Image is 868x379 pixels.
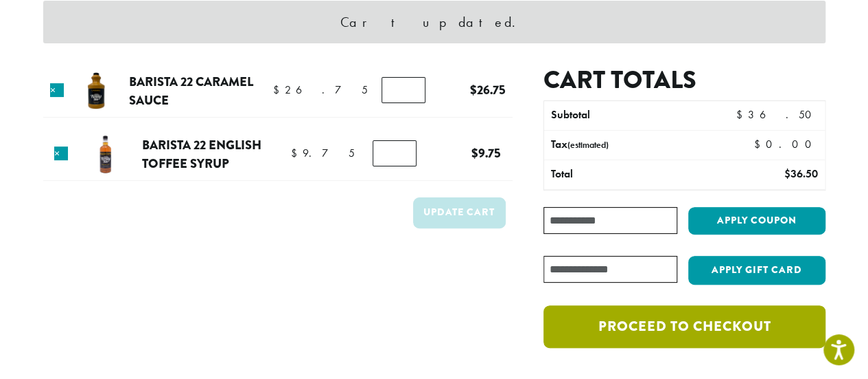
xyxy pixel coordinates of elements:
[291,146,303,160] span: $
[567,139,609,151] small: (estimated)
[784,166,817,181] bdi: 36.50
[543,65,825,95] h2: Cart totals
[688,207,825,235] button: Apply coupon
[544,160,712,189] th: Total
[43,1,825,43] div: Cart updated.
[373,140,417,166] input: Product quantity
[142,136,261,173] a: Barista 22 English Toffee Syrup
[736,107,817,122] bdi: 36.50
[273,83,368,97] bdi: 26.75
[74,69,119,113] img: Barista 22 Caramel Sauce
[544,101,712,130] th: Subtotal
[273,83,285,97] span: $
[543,305,825,348] a: Proceed to checkout
[688,256,825,285] button: Apply Gift Card
[129,72,253,110] a: Barista 22 Caramel Sauce
[413,197,506,228] button: Update cart
[471,144,478,162] span: $
[50,83,64,97] a: Remove this item
[754,137,818,151] bdi: 0.00
[382,77,425,103] input: Product quantity
[784,166,790,181] span: $
[83,132,128,177] img: Barista 22 English Toffee Syrup
[469,80,505,99] bdi: 26.75
[54,147,68,160] a: Remove this item
[471,144,501,162] bdi: 9.75
[736,107,747,122] span: $
[754,137,766,151] span: $
[291,146,355,160] bdi: 9.75
[544,131,742,160] th: Tax
[469,80,476,99] span: $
